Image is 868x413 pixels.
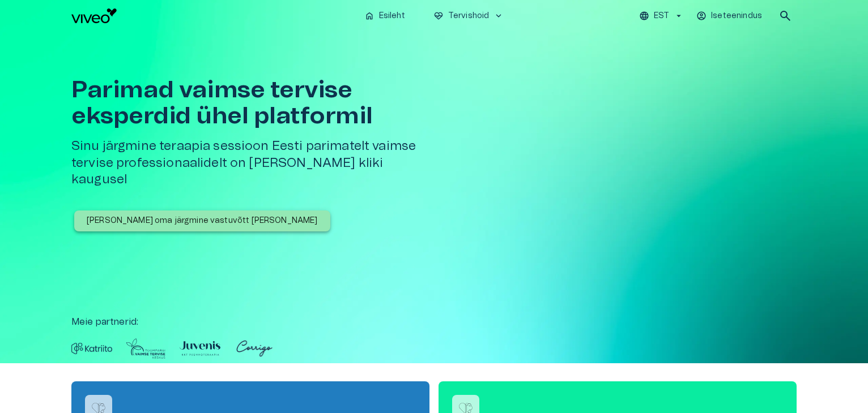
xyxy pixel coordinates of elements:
[774,5,797,27] button: open search modal
[493,11,504,21] span: keyboard_arrow_down
[71,8,355,23] a: Navigate to homepage
[74,210,330,231] button: [PERSON_NAME] oma järgmine vastuvõtt [PERSON_NAME]
[234,338,275,359] img: Partner logo
[433,11,444,21] span: ecg_heart
[360,8,411,24] button: homeEsileht
[71,77,439,129] h1: Parimad vaimse tervise eksperdid ühel platformil
[654,10,669,22] p: EST
[71,315,797,329] p: Meie partnerid :
[126,338,166,359] img: Partner logo
[637,8,686,24] button: EST
[711,10,762,22] p: Iseteenindus
[71,8,117,23] img: Viveo logo
[180,338,220,359] img: Partner logo
[778,9,792,23] span: search
[448,10,490,22] p: Tervishoid
[364,11,375,21] span: home
[71,338,112,359] img: Partner logo
[379,10,405,22] p: Esileht
[71,138,439,188] h5: Sinu järgmine teraapia sessioon Eesti parimatelt vaimse tervise professionaalidelt on [PERSON_NAM...
[429,8,509,24] button: ecg_heartTervishoidkeyboard_arrow_down
[87,215,318,227] p: [PERSON_NAME] oma järgmine vastuvõtt [PERSON_NAME]
[695,8,765,24] button: Iseteenindus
